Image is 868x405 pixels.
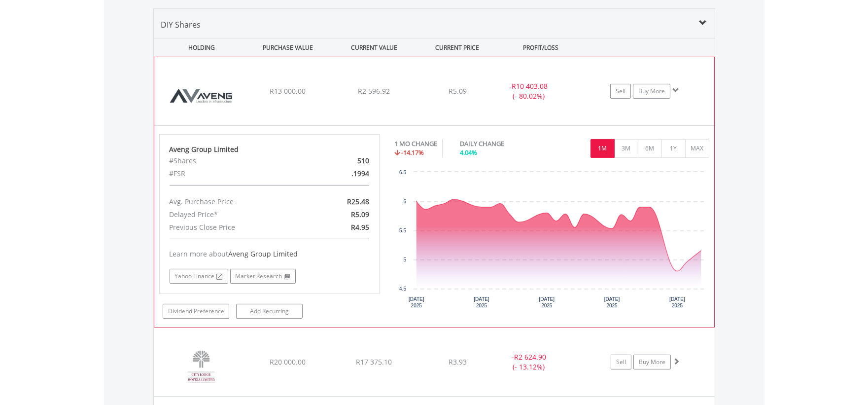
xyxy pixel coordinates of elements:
text: 6 [403,199,406,204]
a: Sell [611,355,631,369]
span: R5.09 [351,210,369,219]
span: R17 375.10 [356,357,392,367]
text: 4.5 [399,286,406,292]
div: CURRENT VALUE [332,38,417,57]
div: Delayed Price* [162,208,305,221]
span: 4.04% [460,148,477,157]
text: 6.5 [399,170,406,175]
div: CURRENT PRICE [418,38,496,57]
div: DAILY CHANGE [460,139,539,148]
button: MAX [685,139,709,158]
button: 6M [638,139,662,158]
button: 1Y [661,139,686,158]
a: Sell [610,84,631,99]
div: PURCHASE VALUE [246,38,330,57]
span: DIY Shares [161,19,201,30]
svg: Interactive chart [394,167,709,315]
span: R5.09 [449,86,467,96]
a: Add Recurring [236,304,303,319]
div: Avg. Purchase Price [162,195,305,208]
div: #Shares [162,154,305,167]
span: R10 403.08 [512,81,548,91]
a: Yahoo Finance [170,269,228,284]
div: Aveng Group Limited [170,145,370,154]
img: EQU.ZA.AEG.png [159,70,244,123]
a: Market Research [230,269,296,284]
span: R3.93 [449,357,467,367]
button: 3M [614,139,638,158]
span: R2 624.90 [514,352,546,362]
text: [DATE] 2025 [409,296,424,308]
span: R4.95 [351,222,369,232]
span: R13 000.00 [270,86,306,96]
span: R20 000.00 [270,357,306,367]
text: [DATE] 2025 [604,296,620,308]
span: Aveng Group Limited [229,249,298,258]
button: 1M [590,139,615,158]
a: Buy More [633,84,670,99]
div: Chart. Highcharts interactive chart. [394,167,709,315]
text: 5.5 [399,228,406,233]
div: Previous Close Price [162,221,305,234]
div: PROFIT/LOSS [499,38,583,57]
div: Learn more about [170,249,370,259]
a: Buy More [633,355,671,369]
a: Dividend Preference [163,304,229,319]
img: EQU.ZA.CLH.png [159,340,243,394]
div: .1994 [305,167,377,180]
span: R25.48 [347,197,369,206]
span: R2 596.92 [358,86,390,96]
div: 510 [305,154,377,167]
div: 1 MO CHANGE [394,139,437,148]
text: 5 [403,257,406,262]
div: #FSR [162,167,305,180]
div: - (- 13.12%) [492,352,566,372]
text: [DATE] 2025 [539,296,555,308]
text: [DATE] 2025 [474,296,489,308]
span: -14.17% [401,148,424,157]
div: HOLDING [154,38,244,57]
text: [DATE] 2025 [669,296,685,308]
div: - (- 80.02%) [491,81,565,101]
